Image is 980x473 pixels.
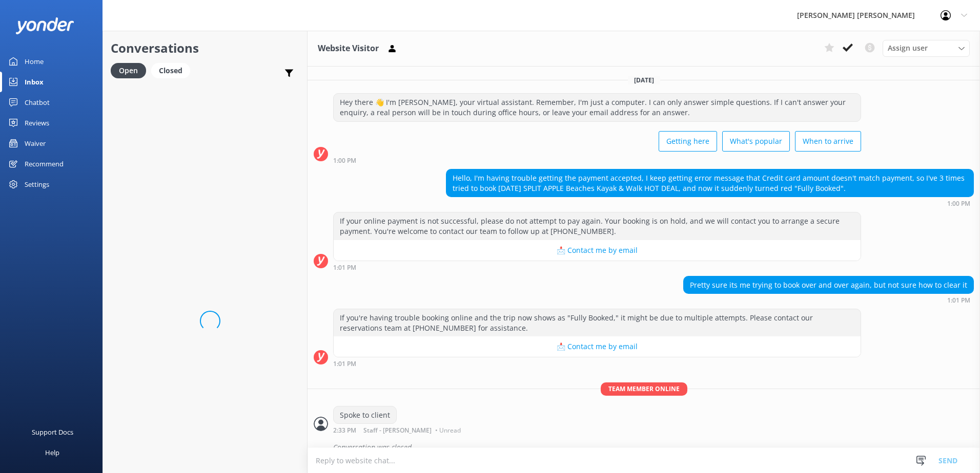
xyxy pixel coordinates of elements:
[111,64,151,76] a: Open
[32,422,73,442] div: Support Docs
[333,264,861,271] div: Sep 17 2025 01:01pm (UTC +12:00) Pacific/Auckland
[111,38,299,58] h2: Conversations
[435,427,461,434] span: • Unread
[333,427,356,434] strong: 2:33 PM
[25,154,64,174] div: Recommend
[25,113,49,133] div: Reviews
[888,42,928,54] span: Assign user
[795,131,861,152] button: When to arrive
[333,157,861,164] div: Sep 17 2025 01:00pm (UTC +12:00) Pacific/Auckland
[334,406,396,424] div: Spoke to client
[333,158,356,164] strong: 1:00 PM
[446,169,973,197] div: Hello, I'm having trouble getting the payment accepted, I keep getting error message that Credit ...
[363,427,432,434] span: Staff - [PERSON_NAME]
[947,297,970,304] strong: 1:01 PM
[684,276,973,294] div: Pretty sure its me trying to book over and over again, but not sure how to clear it
[334,94,861,121] div: Hey there 👋 I'm [PERSON_NAME], your virtual assistant. Remember, I'm just a computer. I can only ...
[45,442,59,463] div: Help
[314,439,974,456] div: 2025-09-17T02:33:15.994
[883,40,970,56] div: Assign User
[111,63,146,78] div: Open
[683,296,974,304] div: Sep 17 2025 01:01pm (UTC +12:00) Pacific/Auckland
[947,201,970,207] strong: 1:00 PM
[446,200,974,207] div: Sep 17 2025 01:00pm (UTC +12:00) Pacific/Auckland
[601,382,687,395] span: Team member online
[334,336,861,357] button: 📩 Contact me by email
[25,92,50,113] div: Chatbot
[25,72,44,92] div: Inbox
[25,133,46,154] div: Waiver
[333,426,463,434] div: Sep 17 2025 02:33pm (UTC +12:00) Pacific/Auckland
[151,64,195,76] a: Closed
[334,309,861,336] div: If you're having trouble booking online and the trip now shows as "Fully Booked," it might be due...
[25,51,44,72] div: Home
[318,42,379,55] h3: Website Visitor
[151,63,190,78] div: Closed
[722,131,790,152] button: What's popular
[334,212,861,240] div: If your online payment is not successful, please do not attempt to pay again. Your booking is on ...
[334,240,861,261] button: 📩 Contact me by email
[333,361,356,367] strong: 1:01 PM
[333,439,974,456] div: Conversation was closed.
[628,76,660,84] span: [DATE]
[25,174,49,195] div: Settings
[333,265,356,271] strong: 1:01 PM
[15,17,74,34] img: yonder-white-logo.png
[659,131,717,152] button: Getting here
[333,360,861,367] div: Sep 17 2025 01:01pm (UTC +12:00) Pacific/Auckland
